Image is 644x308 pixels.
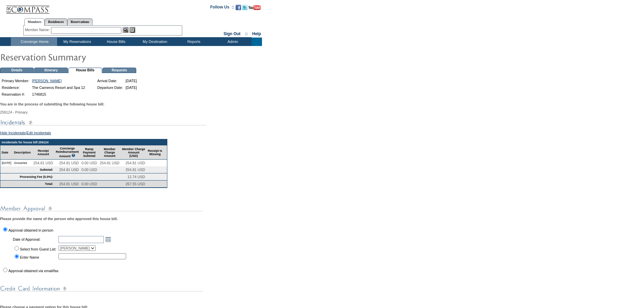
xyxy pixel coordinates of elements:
[242,5,247,10] img: Follow us on Twitter
[12,235,57,244] td: Date of Approval:
[125,182,145,186] span: 267.55 USD
[135,38,174,46] td: My Destination
[125,85,138,91] td: [DATE]
[25,27,51,33] div: Member Name:
[210,4,234,12] td: Follow Us ::
[123,27,128,33] img: View
[102,68,136,73] td: Requests
[0,139,167,145] td: Incidentals for house bill 259124
[0,173,54,181] td: Processing Fee (5.0%):
[31,91,86,97] td: 1746815
[59,182,79,186] span: 254.81 USD
[100,161,119,165] span: 254.81 USD
[96,38,135,46] td: House Bills
[96,78,124,84] td: Arrival Date:
[1,78,30,84] td: Primary Member:
[174,38,213,46] td: Reports
[125,78,138,84] td: [DATE]
[13,160,32,166] td: Groceries
[0,166,54,173] td: Subtotal:
[96,85,124,91] td: Departure Date:
[125,168,145,172] span: 254.81 USD
[68,68,102,73] td: House Bills
[98,145,121,160] td: Member Charge Amount
[80,145,98,160] td: Ramp Payment Subtotal
[0,181,54,188] td: Total:
[20,247,56,251] label: Select from Guest List:
[67,18,93,25] a: Reservations
[146,145,164,160] td: Receipt Is Missing
[252,31,261,36] a: Help
[242,7,247,11] a: Follow us on Twitter
[57,38,96,46] td: My Reservations
[213,38,252,46] td: Admin
[54,145,80,160] td: Concierge Reimbursement Amount
[81,161,97,165] span: 0.00 USD
[33,161,53,165] span: 254.81 USD
[20,255,39,259] label: Enter Name
[8,228,53,232] label: Approval obtained in person
[32,145,54,160] td: Receipt Amount
[125,161,145,165] span: 254.81 USD
[245,31,248,36] span: ::
[104,236,112,243] a: Open the calendar popup.
[129,27,135,33] img: Reservations
[45,18,67,25] a: Residences
[31,85,86,91] td: The Carneros Resort and Spa 12
[32,79,62,83] a: [PERSON_NAME]
[248,5,261,10] img: Subscribe to our YouTube Channel
[1,85,30,91] td: Residence:
[8,269,58,273] label: Approval obtained via email/fax
[71,153,75,157] img: questionMark_lightBlue.gif
[13,145,32,160] td: Description
[248,7,261,11] a: Subscribe to our YouTube Channel
[59,161,79,165] span: 254.81 USD
[59,168,79,172] span: 254.81 USD
[121,145,146,160] td: Member Charge Amount (USD)
[1,91,30,97] td: Reservation #:
[0,160,13,166] td: [DATE]
[223,31,240,36] a: Sign Out
[11,38,57,46] td: Concierge Home
[24,18,45,26] a: Members
[127,175,145,179] span: 12.74 USD
[81,168,97,172] span: 0.00 USD
[81,182,97,186] span: 0.00 USD
[236,5,241,10] img: Become our fan on Facebook
[0,145,13,160] td: Date
[236,7,241,11] a: Become our fan on Facebook
[34,68,68,73] td: Itinerary
[27,131,51,135] a: Edit Incidentals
